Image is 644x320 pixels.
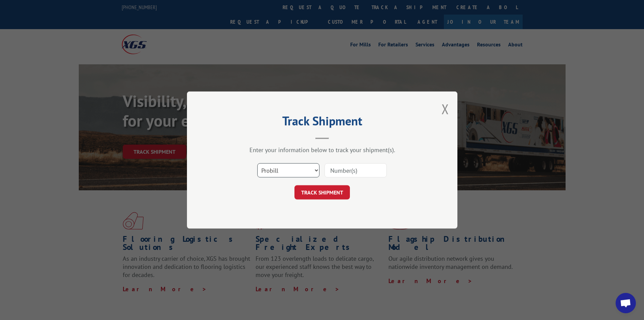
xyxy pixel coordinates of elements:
[221,116,424,129] h2: Track Shipment
[294,185,350,199] button: TRACK SHIPMENT
[616,293,636,313] div: Open chat
[442,100,449,118] button: Close modal
[325,163,387,177] input: Number(s)
[221,146,424,154] div: Enter your information below to track your shipment(s).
